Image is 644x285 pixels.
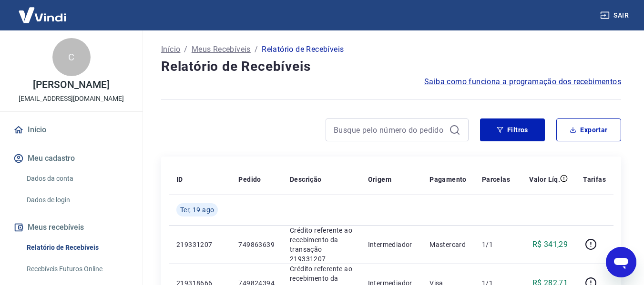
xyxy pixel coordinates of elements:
[424,76,621,88] a: Saiba como funciona a programação dos recebimentos
[598,7,633,24] button: Sair
[180,205,214,215] span: Ter, 19 ago
[334,123,445,137] input: Busque pelo número do pedido
[583,175,606,184] p: Tarifas
[480,118,545,141] button: Filtros
[23,169,131,188] a: Dados da conta
[23,190,131,210] a: Dados de login
[290,226,353,264] p: Crédito referente ao recebimento da transação 219331207
[11,0,73,29] img: Vindi
[176,175,183,184] p: ID
[368,240,415,249] p: Intermediador
[529,175,560,184] p: Valor Líq.
[368,175,391,184] p: Origem
[161,57,621,76] h4: Relatório de Recebíveis
[11,148,131,169] button: Meu cadastro
[33,80,109,90] p: [PERSON_NAME]
[192,44,251,55] a: Meus Recebíveis
[52,38,91,76] div: C
[176,240,223,249] p: 219331207
[255,44,258,55] p: /
[19,94,124,104] p: [EMAIL_ADDRESS][DOMAIN_NAME]
[238,240,275,249] p: 749863639
[606,247,636,277] iframe: Botão para abrir a janela de mensagens
[290,175,322,184] p: Descrição
[429,240,467,249] p: Mastercard
[238,175,261,184] p: Pedido
[429,175,467,184] p: Pagamento
[262,44,344,55] p: Relatório de Recebíveis
[184,44,187,55] p: /
[23,238,131,257] a: Relatório de Recebíveis
[482,175,510,184] p: Parcelas
[11,217,131,238] button: Meus recebíveis
[161,44,180,55] a: Início
[11,119,131,140] a: Início
[532,239,568,250] p: R$ 341,29
[482,240,510,249] p: 1/1
[556,118,621,141] button: Exportar
[23,259,131,279] a: Recebíveis Futuros Online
